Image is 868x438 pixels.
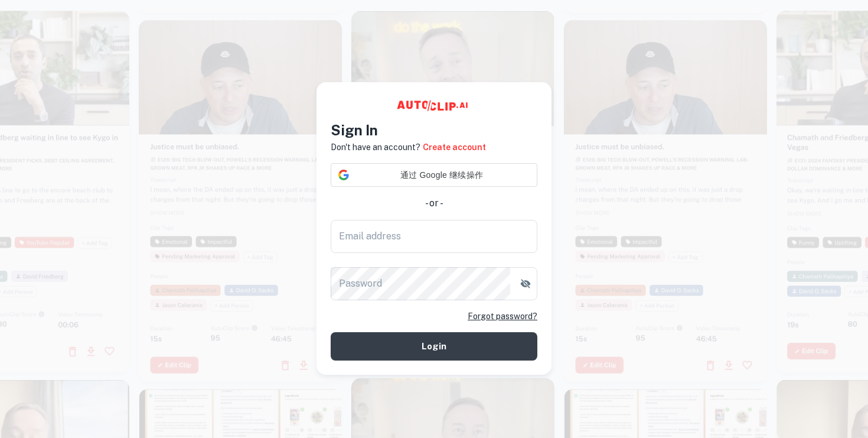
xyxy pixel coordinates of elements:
p: Don't have an account? [331,141,420,154]
button: Login [331,332,537,361]
div: - or - [331,196,537,210]
div: 通过 Google 继续操作 [331,163,537,187]
a: Create account [423,141,486,154]
span: 通过 Google 继续操作 [354,169,530,181]
a: Forgot password? [468,310,537,323]
h4: Sign In [331,119,537,141]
